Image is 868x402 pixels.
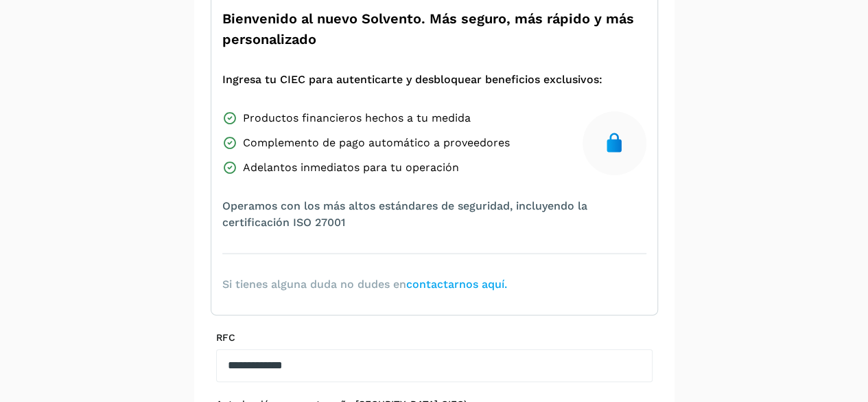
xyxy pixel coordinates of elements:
[222,276,507,293] span: Si tienes alguna duda no dudes en
[243,110,471,126] span: Productos financieros hechos a tu medida
[216,332,653,344] label: RFC
[243,135,510,151] span: Complemento de pago automático a proveedores
[222,8,646,49] span: Bienvenido al nuevo Solvento. Más seguro, más rápido y más personalizado
[603,132,625,154] img: secure
[222,198,646,231] span: Operamos con los más altos estándares de seguridad, incluyendo la certificación ISO 27001
[243,159,459,176] span: Adelantos inmediatos para tu operación
[222,71,602,88] span: Ingresa tu CIEC para autenticarte y desbloquear beneficios exclusivos:
[406,278,507,291] a: contactarnos aquí.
